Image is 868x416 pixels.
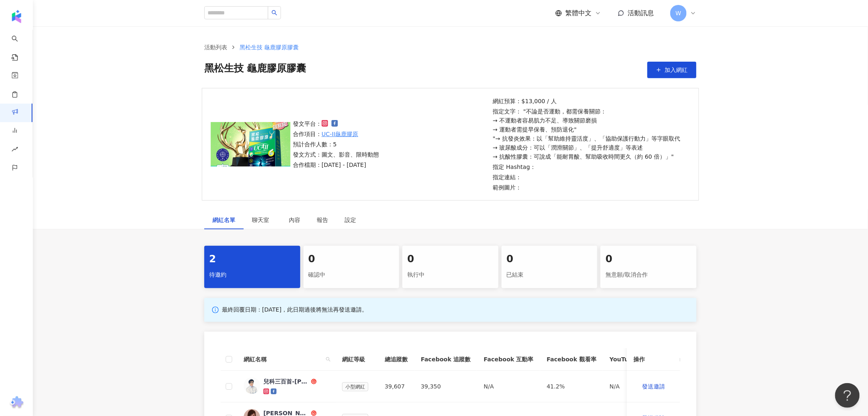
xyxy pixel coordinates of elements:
th: 總追蹤數 [378,348,414,371]
div: 待邀約 [209,268,295,282]
th: Facebook 觀看率 [540,348,603,371]
span: 黑松生技 龜鹿膠原膠囊 [240,44,299,51]
span: 小型網紅 [342,382,368,391]
span: search [326,357,331,362]
div: 已結束 [507,268,593,282]
p: 合作檔期：[DATE] - [DATE] [293,160,379,169]
span: 黑松生技 龜鹿膠原膠囊 [204,62,306,78]
img: chrome extension [9,396,25,409]
td: N/A [477,371,540,402]
th: 網紅等級 [336,348,378,371]
div: 0 [507,252,593,266]
button: 加入網紅 [647,62,697,78]
div: 內容 [289,215,300,224]
span: rise [11,141,18,159]
span: search [272,10,277,16]
span: 網紅名稱 [244,355,322,364]
img: UC-II龜鹿膠原 [210,122,290,166]
p: 指定連結： [493,173,681,182]
div: 兒科三百首-[PERSON_NAME]中醫師 [263,377,309,386]
span: 繁體中文 [565,9,592,18]
span: search [324,353,332,365]
div: 確認中 [308,268,395,282]
td: 39,350 [414,371,477,402]
p: 指定 Hashtag： [493,162,681,171]
iframe: Help Scout Beacon - Open [835,383,860,408]
div: 無意願/取消合作 [605,268,692,282]
td: 41.2% [540,371,603,402]
p: 預計合作人數：5 [293,140,379,149]
div: 報告 [317,215,328,224]
div: 2 [209,252,295,266]
div: 網紅名單 [212,215,235,224]
span: info-circle [211,305,220,314]
p: 發文方式：圖文、影音、限時動態 [293,150,379,159]
th: YouTube 追蹤數 [603,348,662,371]
span: W [676,9,681,18]
p: 發文平台： [293,119,379,128]
div: 0 [605,252,692,266]
p: 網紅預算：$13,000 / 人 [493,97,681,106]
img: logo icon [10,10,23,23]
p: 最終回覆日期：[DATE]，此日期過後將無法再發送邀請。 [222,306,368,314]
p: 指定文字： "不論是否運動，都需保養關節： → 不運動者容易肌力不足、導致關節磨損 → 運動者需提早保養、預防退化" "→ 抗發炎效果：以「幫助維持靈活度」、「協助保護行動力」等字眼取代 → 玻... [493,107,681,161]
a: search [11,30,28,62]
div: 執行中 [407,268,493,282]
p: 合作項目： [293,129,379,139]
span: 發送邀請 [642,383,665,390]
a: UC-II龜鹿膠原 [322,129,358,139]
div: 設定 [345,215,356,224]
img: KOL Avatar [244,377,260,394]
th: Facebook 互動率 [477,348,540,371]
th: Facebook 追蹤數 [414,348,477,371]
div: 0 [407,252,493,266]
span: 聊天室 [252,217,272,223]
span: 加入網紅 [665,67,688,73]
td: N/A [603,371,662,402]
div: 0 [308,252,395,266]
td: 39,607 [378,371,414,402]
span: 活動訊息 [628,9,654,17]
button: 發送邀請 [633,378,674,395]
a: 活動列表 [203,43,229,52]
th: 操作 [627,348,680,371]
p: 範例圖片： [493,183,681,192]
